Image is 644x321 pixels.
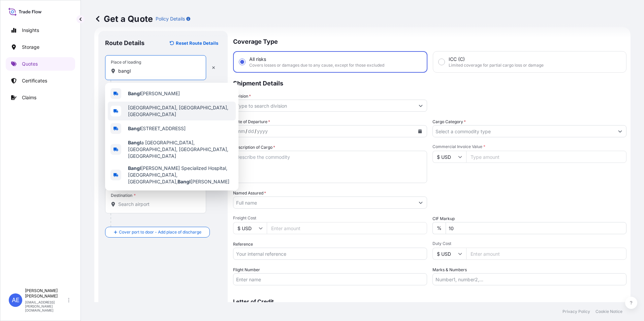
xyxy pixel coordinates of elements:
[233,197,415,209] input: Full name
[119,229,201,236] span: Cover port to door - Add place of discharge
[432,273,626,285] input: Number1, number2,...
[128,104,233,118] span: [GEOGRAPHIC_DATA], [GEOGRAPHIC_DATA], [GEOGRAPHIC_DATA]
[233,144,275,151] label: Description of Cargo
[415,197,427,209] button: Show suggestions
[236,127,246,135] div: month,
[432,215,455,222] label: CIF Markup
[433,125,614,137] input: Select a commodity type
[233,93,251,100] label: Division
[233,118,270,125] span: Date of Departure
[25,288,67,299] p: [PERSON_NAME] [PERSON_NAME]
[128,125,186,132] span: [STREET_ADDRESS]
[466,151,626,163] input: Type amount
[233,100,415,112] input: Type to search division
[128,165,141,171] b: Bangl
[255,127,256,135] div: /
[128,91,141,96] b: Bangl
[233,190,266,197] label: Named Assured
[178,179,191,184] b: Bangl
[256,127,268,135] div: year,
[105,39,144,47] p: Route Details
[118,201,198,208] input: Destination
[22,77,47,84] p: Certificates
[432,118,466,125] label: Cargo Category
[111,60,141,65] div: Place of loading
[432,241,626,246] span: Duty Cost
[562,309,590,314] p: Privacy Policy
[614,125,626,137] button: Show suggestions
[22,61,38,67] p: Quotes
[118,68,198,74] input: Place of loading
[233,241,253,248] label: Reference
[128,90,180,97] span: [PERSON_NAME]
[267,222,427,234] input: Enter amount
[449,63,544,68] span: Limited coverage for partial cargo loss or damage
[94,13,153,24] p: Get a Quote
[22,27,39,34] p: Insights
[432,222,446,234] div: %
[128,126,141,131] b: Bangl
[249,56,266,63] span: All risks
[449,56,465,63] span: ICC (C)
[128,139,233,159] span: a [GEOGRAPHIC_DATA], [GEOGRAPHIC_DATA], [GEOGRAPHIC_DATA], [GEOGRAPHIC_DATA]
[432,144,626,149] span: Commercial Invoice Value
[233,299,626,304] p: Letter of Credit
[233,215,427,221] span: Freight Cost
[233,31,626,51] p: Coverage Type
[111,193,136,198] div: Destination
[12,297,20,304] span: AE
[233,266,260,273] label: Flight Number
[446,222,626,234] input: Enter percentage
[128,165,233,185] span: [PERSON_NAME] Specialized Hospital, [GEOGRAPHIC_DATA], [GEOGRAPHIC_DATA], [PERSON_NAME]
[156,15,185,22] p: Policy Details
[432,266,467,273] label: Marks & Numbers
[176,40,218,46] p: Reset Route Details
[249,63,384,68] span: Covers losses or damages due to any cause, except for those excluded
[22,44,39,50] p: Storage
[247,127,255,135] div: day,
[22,94,36,101] p: Claims
[25,300,67,312] p: [EMAIL_ADDRESS][PERSON_NAME][DOMAIN_NAME]
[415,126,425,137] button: Calendar
[415,100,427,112] button: Show suggestions
[105,83,238,190] div: Show suggestions
[233,273,427,285] input: Enter name
[246,127,247,135] div: /
[128,140,141,145] b: Bangl
[466,248,626,260] input: Enter amount
[595,309,622,314] p: Cookie Notice
[233,73,626,93] p: Shipment Details
[233,248,427,260] input: Your internal reference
